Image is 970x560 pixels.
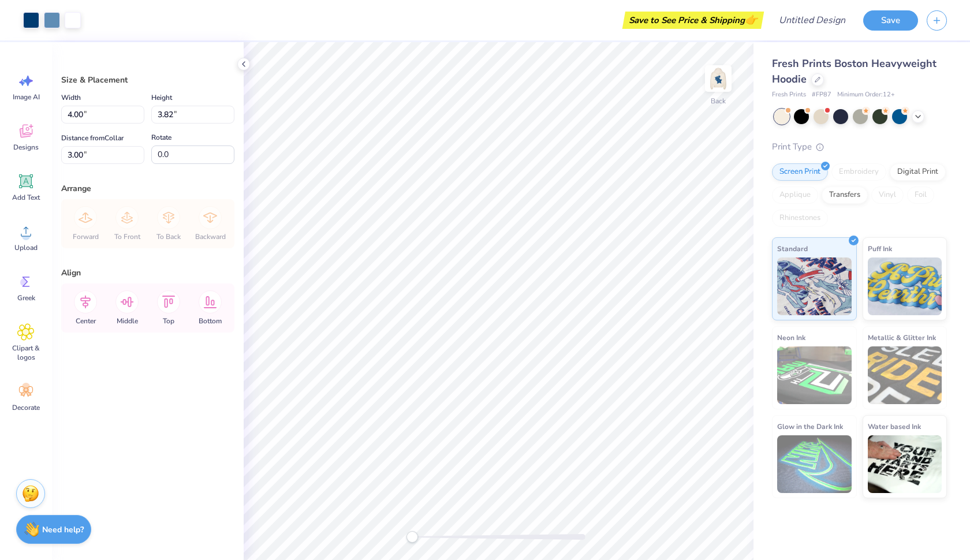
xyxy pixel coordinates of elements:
[777,420,843,432] span: Glow in the Dark Ink
[625,12,761,29] div: Save to See Price & Shipping
[61,182,234,195] div: Arrange
[406,531,418,543] div: Accessibility label
[772,163,828,181] div: Screen Print
[890,163,946,181] div: Digital Print
[772,210,828,227] div: Rhinestones
[61,131,124,145] label: Distance from Collar
[812,90,831,100] span: # FP87
[61,267,234,279] div: Align
[151,130,171,144] label: Rotate
[772,57,937,86] span: Fresh Prints Boston Heavyweight Hoodie
[863,10,918,31] button: Save
[745,13,758,27] span: 👉
[868,242,892,255] span: Puff Ink
[868,257,942,315] img: Puff Ink
[17,293,35,303] span: Greek
[837,90,895,100] span: Minimum Order: 12 +
[13,143,39,152] span: Designs
[151,91,172,104] label: Height
[868,420,921,432] span: Water based Ink
[61,91,81,104] label: Width
[772,90,806,100] span: Fresh Prints
[711,96,726,106] div: Back
[831,163,886,181] div: Embroidery
[907,186,934,204] div: Foil
[777,346,852,404] img: Neon Ink
[199,316,222,326] span: Bottom
[14,243,38,252] span: Upload
[772,140,947,154] div: Print Type
[871,186,904,204] div: Vinyl
[777,242,808,255] span: Standard
[770,9,855,32] input: Untitled Design
[822,186,868,204] div: Transfers
[13,92,40,102] span: Image AI
[772,186,818,204] div: Applique
[868,435,942,493] img: Water based Ink
[868,346,942,404] img: Metallic & Glitter Ink
[777,257,852,315] img: Standard
[12,193,40,202] span: Add Text
[707,67,730,90] img: Back
[868,331,936,344] span: Metallic & Glitter Ink
[777,435,852,493] img: Glow in the Dark Ink
[777,331,805,344] span: Neon Ink
[61,74,234,86] div: Size & Placement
